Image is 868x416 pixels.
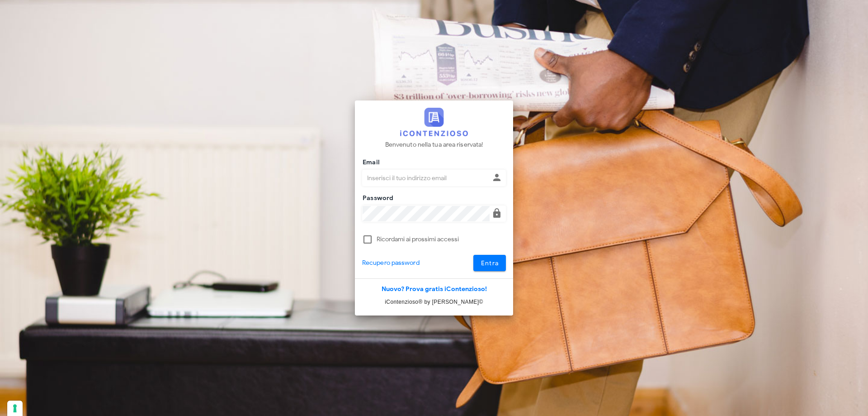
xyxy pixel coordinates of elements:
p: iContenzioso® by [PERSON_NAME]© [355,297,513,306]
label: Ricordami ai prossimi accessi [377,235,506,244]
label: Password [360,194,394,203]
a: Recupero password [362,258,420,268]
button: Le tue preferenze relative al consenso per le tecnologie di tracciamento [7,401,23,416]
a: Nuovo? Prova gratis iContenzioso! [382,285,487,293]
button: Entra [473,255,506,271]
p: Benvenuto nella tua area riservata! [385,140,483,150]
span: Entra [481,259,499,267]
input: Inserisci il tuo indirizzo email [363,170,490,186]
label: Email [360,158,380,167]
